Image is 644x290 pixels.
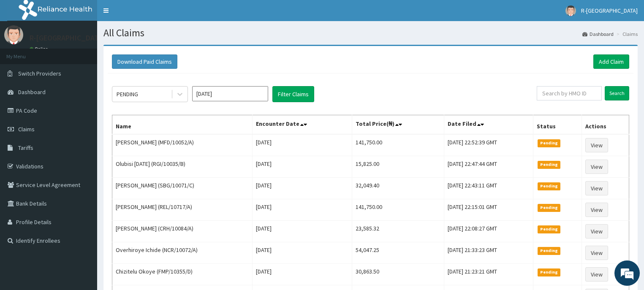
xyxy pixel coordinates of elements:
a: View [585,138,608,152]
td: [DATE] 22:47:44 GMT [444,156,533,178]
td: [DATE] 22:08:27 GMT [444,221,533,242]
a: View [585,203,608,217]
h1: All Claims [103,27,638,38]
img: User Image [565,5,576,16]
span: Pending [538,225,561,233]
span: Pending [538,182,561,190]
td: [PERSON_NAME] (MFD/10052/A) [112,134,253,156]
td: 23,585.32 [352,221,444,242]
a: View [585,160,608,174]
span: Pending [538,247,561,255]
span: Pending [538,268,561,276]
span: Pending [538,161,561,168]
td: [PERSON_NAME] (REL/10717/A) [112,199,253,221]
td: [DATE] [252,242,352,264]
button: Download Paid Claims [112,54,177,69]
th: Total Price(₦) [352,115,444,135]
a: Add Claim [593,54,629,69]
img: User Image [4,25,23,44]
td: [DATE] [252,199,352,221]
th: Name [112,115,253,135]
input: Search [605,86,629,100]
td: [DATE] [252,156,352,178]
span: Pending [538,139,561,147]
a: Online [30,46,50,52]
td: 54,047.25 [352,242,444,264]
p: R-[GEOGRAPHIC_DATA] [30,34,106,42]
th: Status [533,115,582,135]
td: 15,825.00 [352,156,444,178]
td: Olubisi [DATE] (RGI/10035/B) [112,156,253,178]
span: R-[GEOGRAPHIC_DATA] [581,7,638,14]
td: [DATE] 21:33:23 GMT [444,242,533,264]
td: 141,750.00 [352,199,444,221]
td: 30,863.50 [352,264,444,285]
a: View [585,181,608,195]
td: [DATE] [252,221,352,242]
a: View [585,246,608,260]
td: Chizitelu Okoye (FMP/10355/D) [112,264,253,285]
td: [DATE] 22:52:39 GMT [444,134,533,156]
td: [PERSON_NAME] (SBG/10071/C) [112,178,253,199]
td: [DATE] [252,134,352,156]
a: View [585,224,608,239]
input: Search by HMO ID [537,86,602,100]
span: Dashboard [18,88,46,96]
td: 32,049.40 [352,178,444,199]
span: Pending [538,204,561,211]
span: Claims [18,125,35,133]
div: PENDING [117,90,138,98]
th: Actions [582,115,629,135]
td: [DATE] 22:15:01 GMT [444,199,533,221]
a: View [585,267,608,282]
td: [DATE] [252,264,352,285]
td: [DATE] 22:43:11 GMT [444,178,533,199]
td: Overhiroye Ichide (NCR/10072/A) [112,242,253,264]
button: Filter Claims [272,86,314,102]
span: Switch Providers [18,70,61,77]
td: [DATE] [252,178,352,199]
th: Encounter Date [252,115,352,135]
li: Claims [614,30,638,38]
td: [DATE] 21:23:21 GMT [444,264,533,285]
span: Tariffs [18,144,33,152]
td: 141,750.00 [352,134,444,156]
td: [PERSON_NAME] (CRH/10084/A) [112,221,253,242]
input: Select Month and Year [192,86,268,101]
th: Date Filed [444,115,533,135]
a: Dashboard [582,30,614,38]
